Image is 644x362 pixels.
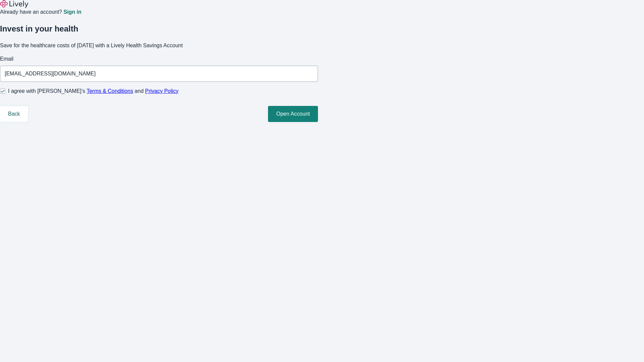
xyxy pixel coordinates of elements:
span: I agree with [PERSON_NAME]’s and [8,87,178,95]
a: Terms & Conditions [87,88,133,94]
a: Sign in [63,9,81,15]
a: Privacy Policy [145,88,179,94]
button: Open Account [268,106,318,122]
